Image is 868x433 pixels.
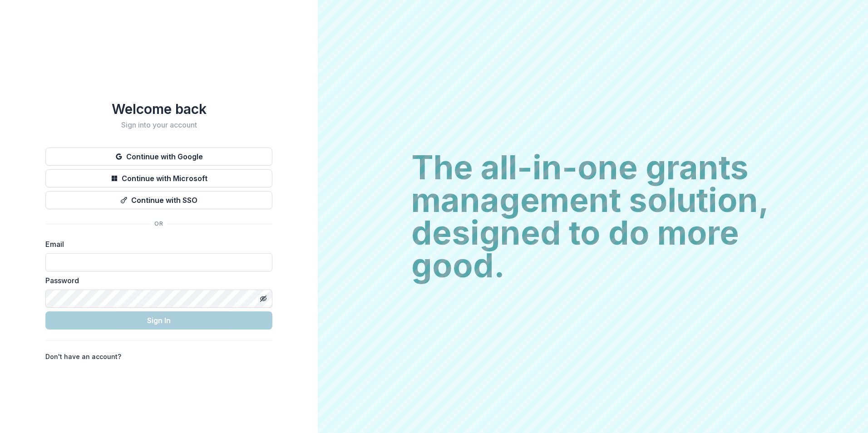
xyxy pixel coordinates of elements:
button: Continue with Microsoft [45,169,272,187]
p: Don't have an account? [45,352,121,361]
h1: Welcome back [45,101,272,117]
label: Email [45,239,267,250]
h2: Sign into your account [45,121,272,129]
button: Toggle password visibility [256,291,271,306]
button: Continue with SSO [45,191,272,209]
label: Password [45,275,267,286]
button: Sign In [45,311,272,330]
button: Continue with Google [45,148,272,166]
